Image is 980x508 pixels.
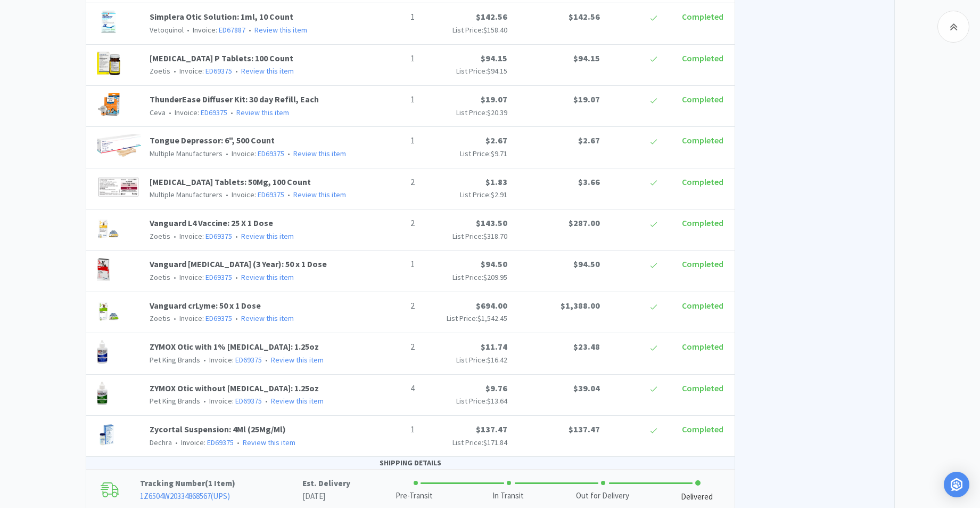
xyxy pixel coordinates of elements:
[97,93,120,116] img: 1fe5eed79aad43609c9f2396d65e22c6_505279.png
[483,438,507,447] span: $171.84
[361,134,415,148] p: 1
[241,66,294,76] a: Review this item
[97,10,120,34] img: b0f9e0c2966342c6a8c1929e16aef873_523214.png
[361,257,415,271] p: 1
[682,217,723,228] span: Completed
[247,25,253,35] span: •
[150,272,170,282] span: Zoetis
[150,438,172,447] span: Dechra
[150,313,170,323] span: Zoetis
[150,231,170,241] span: Zoetis
[236,108,289,117] a: Review this item
[682,135,723,146] span: Completed
[481,53,507,63] span: $94.15
[235,396,262,406] a: ED69375
[271,355,324,365] a: Review this item
[487,396,507,406] span: $13.64
[361,299,415,313] p: 2
[423,189,507,200] p: List Price:
[234,272,240,282] span: •
[97,423,117,446] img: dc6fef86ae9b463095cbfbfbcdc270a0_174527.png
[487,355,507,365] span: $16.42
[170,231,232,241] span: Invoice:
[361,10,415,24] p: 1
[172,66,178,76] span: •
[361,423,415,437] p: 1
[491,190,507,199] span: $2.91
[258,190,284,199] a: ED69375
[207,438,234,447] a: ED69375
[235,355,262,365] a: ED69375
[150,217,273,228] a: Vanguard L4 Vaccine: 25 X 1 Dose
[286,149,292,158] span: •
[208,478,232,488] span: 1 Item
[682,259,723,269] span: Completed
[423,24,507,36] p: List Price:
[573,53,600,63] span: $94.15
[569,424,600,434] span: $137.47
[492,490,524,502] div: In Transit
[150,300,261,311] a: Vanguard crLyme: 50 x 1 Dose
[485,383,507,393] span: $9.76
[361,382,415,396] p: 4
[150,396,200,406] span: Pet King Brands
[569,11,600,22] span: $142.56
[361,93,415,107] p: 1
[254,25,307,35] a: Review this item
[481,341,507,352] span: $11.74
[476,300,507,311] span: $694.00
[681,491,713,503] div: Delivered
[150,25,184,35] span: Vetoquinol
[487,66,507,76] span: $94.15
[561,300,600,311] span: $1,388.00
[487,108,507,117] span: $20.39
[234,66,240,76] span: •
[423,395,507,407] p: List Price:
[573,383,600,393] span: $39.04
[476,11,507,22] span: $142.56
[361,216,415,230] p: 2
[944,472,969,497] div: Open Intercom Messenger
[172,438,234,447] span: Invoice:
[241,313,294,323] a: Review this item
[573,94,600,104] span: $19.07
[423,312,507,324] p: List Price:
[97,257,110,281] img: 9cf9ce5c5b194626af82644410d643fe_166626.png
[219,25,245,35] a: ED67887
[172,313,178,323] span: •
[150,66,170,76] span: Zoetis
[302,490,350,503] p: [DATE]
[569,217,600,228] span: $287.00
[423,148,507,159] p: List Price:
[682,341,723,352] span: Completed
[271,396,324,406] a: Review this item
[241,231,294,241] a: Review this item
[97,382,108,405] img: 4816b7daac6f47bf88792afc0db1fd7c_29725.png
[423,107,507,118] p: List Price:
[205,272,232,282] a: ED69375
[150,135,275,146] a: Tongue Depressor: 6", 500 Count
[578,135,600,146] span: $2.67
[140,491,230,501] a: 1Z6504W20334868567(UPS)
[150,53,293,63] a: [MEDICAL_DATA] P Tablets: 100 Count
[483,25,507,35] span: $158.40
[150,94,319,104] a: ThunderEase Diffuser Kit: 30 day Refill, Each
[234,313,240,323] span: •
[682,383,723,393] span: Completed
[263,355,269,365] span: •
[200,396,262,406] span: Invoice:
[481,259,507,269] span: $94.50
[286,190,292,199] span: •
[202,396,208,406] span: •
[205,66,232,76] a: ED69375
[97,216,120,240] img: 0f068e4f630c40daa27ff48a9066c5db_166615.png
[184,25,245,35] span: Invoice:
[263,396,269,406] span: •
[477,313,507,323] span: $1,542.45
[150,355,200,365] span: Pet King Brands
[150,383,319,393] a: ZYMOX Otic without [MEDICAL_DATA]: 1.25oz
[481,94,507,104] span: $19.07
[682,424,723,434] span: Completed
[150,341,319,352] a: ZYMOX Otic with 1% [MEDICAL_DATA]: 1.25oz
[302,477,350,490] p: Est. Delivery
